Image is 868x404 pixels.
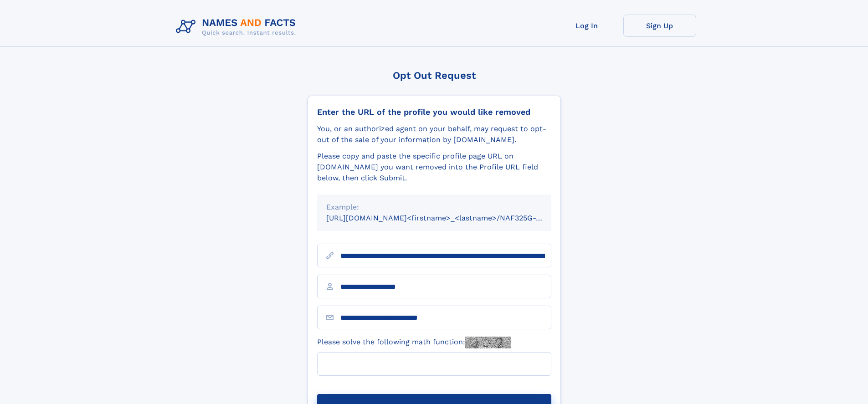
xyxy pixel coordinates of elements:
div: Enter the URL of the profile you would like removed [317,107,551,117]
img: Logo Names and Facts [172,15,303,39]
div: Opt Out Request [308,70,561,81]
div: Example: [326,202,542,213]
a: Sign Up [623,15,696,37]
a: Log In [550,15,623,37]
div: Please copy and paste the specific profile page URL on [DOMAIN_NAME] you want removed into the Pr... [317,151,551,184]
small: [URL][DOMAIN_NAME]<firstname>_<lastname>/NAF325G-xxxxxxxx [326,214,569,222]
div: You, or an authorized agent on your behalf, may request to opt-out of the sale of your informatio... [317,123,551,145]
label: Please solve the following math function: [317,337,511,348]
